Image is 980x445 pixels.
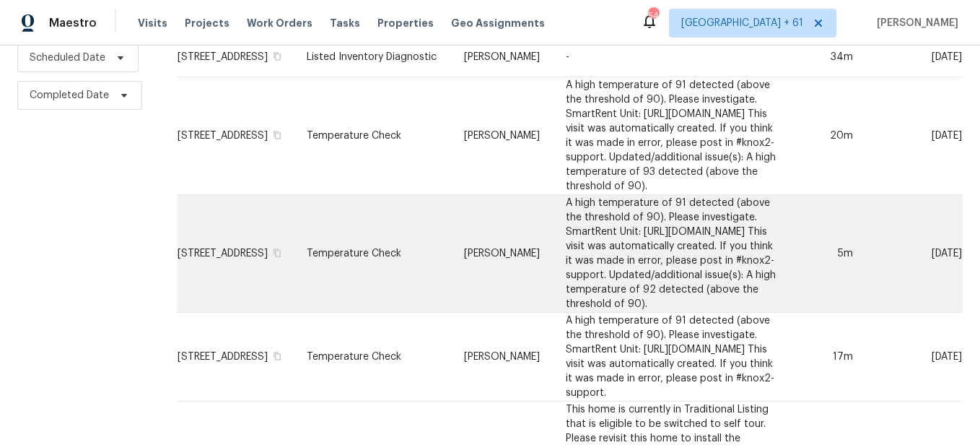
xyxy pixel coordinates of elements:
button: Copy Address [271,50,284,63]
div: 545 [648,9,658,23]
td: [PERSON_NAME] [452,37,554,77]
td: Temperature Check [295,313,452,402]
td: [STREET_ADDRESS] [177,37,295,77]
td: [PERSON_NAME] [452,195,554,313]
button: Copy Address [271,246,284,259]
td: [DATE] [865,37,963,77]
span: [PERSON_NAME] [871,16,958,30]
td: A high temperature of 91 detected (above the threshold of 90). Please investigate. SmartRent Unit... [554,195,790,313]
td: 17m [790,313,865,402]
td: [DATE] [865,77,963,195]
td: [PERSON_NAME] [452,313,554,402]
td: - [554,37,790,77]
span: Geo Assignments [451,16,545,30]
td: 5m [790,195,865,313]
td: [DATE] [865,313,963,402]
td: [DATE] [865,195,963,313]
span: [GEOGRAPHIC_DATA] + 61 [681,16,803,30]
span: Visits [138,16,167,30]
td: [STREET_ADDRESS] [177,195,295,313]
td: Temperature Check [295,77,452,195]
span: Work Orders [247,16,312,30]
span: Maestro [49,16,97,30]
td: A high temperature of 91 detected (above the threshold of 90). Please investigate. SmartRent Unit... [554,77,790,195]
td: 20m [790,77,865,195]
td: [PERSON_NAME] [452,77,554,195]
button: Copy Address [271,350,284,363]
td: [STREET_ADDRESS] [177,313,295,402]
span: Tasks [330,18,360,28]
td: Listed Inventory Diagnostic [295,37,452,77]
td: A high temperature of 91 detected (above the threshold of 90). Please investigate. SmartRent Unit... [554,313,790,402]
button: Copy Address [271,129,284,142]
td: 34m [790,37,865,77]
td: [STREET_ADDRESS] [177,77,295,195]
td: Temperature Check [295,195,452,313]
span: Properties [377,16,434,30]
span: Scheduled Date [30,51,105,65]
span: Projects [185,16,229,30]
span: Completed Date [30,88,109,103]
